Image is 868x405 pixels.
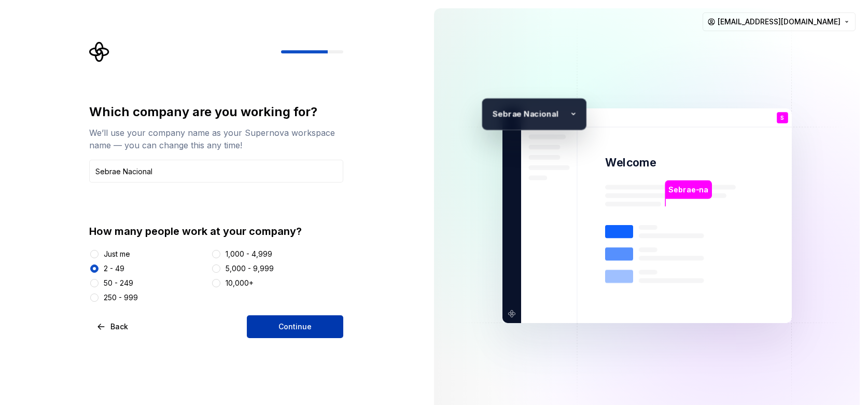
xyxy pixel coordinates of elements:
div: How many people work at your company? [89,224,343,239]
span: [EMAIL_ADDRESS][DOMAIN_NAME] [718,17,841,27]
div: We’ll use your company name as your Supernova workspace name — you can change this any time! [89,127,343,151]
p: Sebrae-na [668,184,708,195]
div: Just me [104,249,130,259]
button: [EMAIL_ADDRESS][DOMAIN_NAME] [703,12,856,31]
div: 250 - 999 [104,292,138,303]
p: S [487,107,497,120]
button: Continue [247,315,343,338]
input: Company name [89,160,343,183]
div: Which company are you working for? [89,104,343,120]
div: 2 - 49 [104,263,124,274]
span: Continue [278,322,312,332]
p: S [780,115,784,121]
div: 1,000 - 4,999 [226,249,272,259]
div: 5,000 - 9,999 [226,263,274,274]
svg: Supernova Logo [89,41,110,62]
button: Back [89,315,137,338]
span: Back [110,322,128,332]
p: ebrae Nacional [497,107,565,120]
div: 50 - 249 [104,278,133,288]
p: Welcome [605,155,656,170]
div: 10,000+ [226,278,254,288]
